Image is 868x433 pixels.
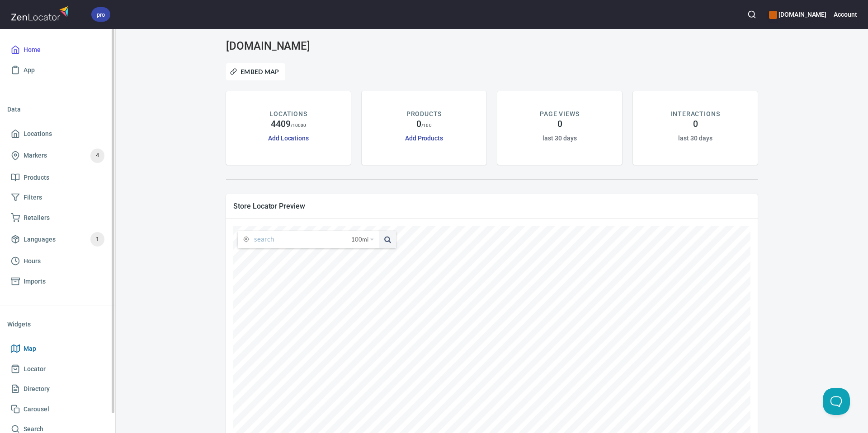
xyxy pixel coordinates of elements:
[90,150,104,161] span: 4
[24,172,49,183] span: Products
[226,40,396,52] h3: [DOMAIN_NAME]
[769,9,826,19] h6: [DOMAIN_NAME]
[7,271,108,292] a: Imports
[291,122,307,129] p: / 10000
[7,379,108,399] a: Directory
[24,383,50,395] span: Directory
[7,40,108,60] a: Home
[405,135,443,142] a: Add Products
[7,98,108,120] li: Data
[769,11,777,19] button: color-CE600E
[91,10,110,19] span: pro
[24,212,50,223] span: Retailers
[24,363,46,375] span: Locator
[24,276,46,287] span: Imports
[7,251,108,271] a: Hours
[823,388,850,415] iframe: Help Scout Beacon - Open
[7,228,108,251] a: Languages1
[232,66,279,77] span: Embed Map
[7,144,108,168] a: Markers4
[7,313,108,335] li: Widgets
[271,119,291,130] h4: 4409
[421,122,431,129] p: / 100
[693,119,698,130] h4: 0
[90,234,104,245] span: 1
[671,109,720,119] p: INTERACTIONS
[834,9,857,19] h6: Account
[24,44,41,56] span: Home
[268,135,309,142] a: Add Locations
[24,343,36,354] span: Map
[254,231,351,248] input: search
[91,7,110,22] div: pro
[24,234,56,245] span: Languages
[416,119,421,130] h4: 0
[7,187,108,208] a: Filters
[7,168,108,188] a: Products
[542,133,576,143] h6: last 30 days
[226,63,285,80] button: Embed Map
[24,192,42,203] span: Filters
[557,119,562,130] h4: 0
[24,404,49,415] span: Carousel
[7,339,108,359] a: Map
[7,124,108,144] a: Locations
[7,208,108,228] a: Retailers
[11,4,71,23] img: zenlocator
[7,359,108,379] a: Locator
[233,201,750,211] span: Store Locator Preview
[24,150,47,161] span: Markers
[678,133,712,143] h6: last 30 days
[742,5,762,24] button: Search
[7,399,108,419] a: Carousel
[24,65,35,76] span: App
[351,231,368,248] span: 100 mi
[7,60,108,80] a: App
[269,109,307,119] p: LOCATIONS
[540,109,579,119] p: PAGE VIEWS
[24,128,52,140] span: Locations
[406,109,442,119] p: PRODUCTS
[834,5,857,24] button: Account
[24,256,41,267] span: Hours
[769,5,826,24] div: Manage your apps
